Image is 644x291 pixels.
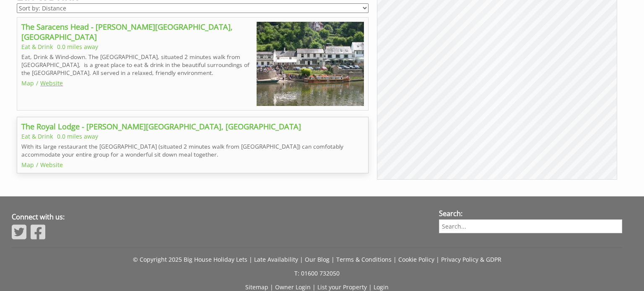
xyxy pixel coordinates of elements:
span: | [393,255,397,263]
span: | [369,283,372,291]
span: | [331,255,335,263]
input: Search... [439,219,622,233]
h3: Search: [439,209,622,218]
a: Terms & Conditions [336,255,392,263]
span: | [270,283,273,291]
span: | [249,255,252,263]
a: Eat & Drink [21,132,53,140]
a: Website [40,161,63,169]
a: Our Blog [305,255,330,263]
a: Map [21,161,34,169]
a: Privacy Policy & GDPR [441,255,501,263]
a: Eat & Drink [21,43,53,51]
img: Facebook [31,224,45,240]
img: The Saracens Head - Symonds Yat East, Herefordshire [257,22,364,106]
a: Map [21,79,34,87]
a: T: 01600 732050 [294,269,340,277]
a: © Copyright 2025 Big House Holiday Lets [133,255,247,263]
h3: Connect with us: [12,212,427,221]
a: List your Property [317,283,367,291]
a: Sitemap [245,283,268,291]
span: | [436,255,439,263]
li: 0.0 miles away [57,132,98,140]
a: The Royal Lodge - [PERSON_NAME][GEOGRAPHIC_DATA], [GEOGRAPHIC_DATA] [21,121,301,131]
li: 0.0 miles away [57,43,98,51]
img: Twitter [12,224,26,240]
span: | [300,255,303,263]
span: | [312,283,316,291]
p: With its large restaurant the [GEOGRAPHIC_DATA] (situated 2 minutes walk from [GEOGRAPHIC_DATA]) ... [21,142,364,158]
a: The Saracens Head - [PERSON_NAME][GEOGRAPHIC_DATA], [GEOGRAPHIC_DATA] [21,22,233,42]
a: Cookie Policy [398,255,434,263]
a: Owner Login [275,283,311,291]
p: Eat, Drink & Wind-down. The [GEOGRAPHIC_DATA], situated 2 minutes walk from [GEOGRAPHIC_DATA], is... [21,53,252,77]
a: Website [40,79,63,87]
a: Late Availability [254,255,298,263]
a: Login [374,283,389,291]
